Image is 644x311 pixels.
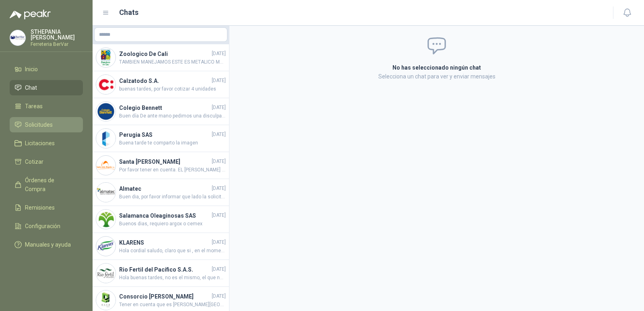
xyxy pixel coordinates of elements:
span: [DATE] [212,266,226,273]
a: Company LogoPerugia SAS[DATE]Buena tarde te comparto la imagen [93,125,229,152]
a: Licitaciones [10,136,83,151]
span: [DATE] [212,104,226,111]
h4: Consorcio [PERSON_NAME] [119,292,210,301]
span: [DATE] [212,77,226,84]
span: buenas tardes, por favor cotizar 4 unidades [119,85,226,93]
a: Company LogoAlmatec[DATE]Buen dia, por favor informar que lado la solicitas ? [93,179,229,206]
img: Company Logo [96,156,116,175]
span: Hola buenas tardes, no es el mismo, el que nosotros manejamos es marca truper y adjuntamos la fic... [119,274,226,282]
span: Hola cordial saludo, claro que si , en el momento en que la despachemos te adjunto la guía para e... [119,247,226,255]
span: Chat [25,83,37,92]
span: Tareas [25,102,43,111]
img: Company Logo [96,237,116,256]
img: Company Logo [96,129,116,148]
span: [DATE] [212,50,226,58]
span: Buen día De ante mano pedimos una disculpa por lo sucedido, novedad de la cotizacion el valor es ... [119,112,226,120]
span: Tener en cuenta que es [PERSON_NAME][GEOGRAPHIC_DATA] [119,301,226,309]
span: Buenos dias, requiero argox o cemex [119,220,226,228]
h2: No has seleccionado ningún chat [296,63,577,72]
h4: Zoologico De Cali [119,49,210,58]
h4: Colegio Bennett [119,103,210,112]
img: Company Logo [96,102,116,121]
span: Buen dia, por favor informar que lado la solicitas ? [119,193,226,201]
img: Company Logo [96,75,116,94]
img: Company Logo [10,30,25,45]
img: Logo peakr [10,10,51,19]
h4: Perugia SAS [119,130,210,139]
span: [DATE] [212,158,226,165]
img: Company Logo [96,264,116,283]
a: Company LogoSanta [PERSON_NAME][DATE]Por favor tener en cuenta. EL [PERSON_NAME] viene de 75 metr... [93,152,229,179]
h4: Salamanca Oleaginosas SAS [119,211,210,220]
span: [DATE] [212,131,226,138]
span: [DATE] [212,239,226,246]
h4: Santa [PERSON_NAME] [119,157,210,166]
a: Cotizar [10,154,83,169]
a: Company LogoSalamanca Oleaginosas SAS[DATE]Buenos dias, requiero argox o cemex [93,206,229,233]
h4: Calzatodo S.A. [119,76,210,85]
p: Selecciona un chat para ver y enviar mensajes [296,72,577,81]
h4: KLARENS [119,238,210,247]
p: STHEPANIA [PERSON_NAME] [31,29,83,40]
img: Company Logo [96,210,116,229]
span: [DATE] [212,185,226,192]
span: Licitaciones [25,139,55,148]
a: Manuales y ayuda [10,237,83,252]
a: Company LogoKLARENS[DATE]Hola cordial saludo, claro que si , en el momento en que la despachemos ... [93,233,229,260]
h4: Almatec [119,184,210,193]
span: [DATE] [212,212,226,219]
img: Company Logo [96,290,116,310]
p: Ferreteria BerVar [31,42,83,47]
span: [DATE] [212,292,226,300]
h1: Chats [119,7,138,18]
a: Company LogoZoologico De Cali[DATE]TAMBIEN MANEJAMOS ESTE ES METALICO MUY BUENO CON TODO GUSTO FE... [93,44,229,71]
span: TAMBIEN MANEJAMOS ESTE ES METALICO MUY BUENO CON TODO GUSTO FERRETERIA BERVAR [119,58,226,66]
a: Company LogoCalzatodo S.A.[DATE]buenas tardes, por favor cotizar 4 unidades [93,71,229,98]
span: Inicio [25,65,38,74]
span: Manuales y ayuda [25,240,71,249]
a: Company LogoRio Fertil del Pacífico S.A.S.[DATE]Hola buenas tardes, no es el mismo, el que nosotr... [93,260,229,287]
span: Remisiones [25,203,55,212]
a: Chat [10,80,83,95]
a: Tareas [10,99,83,114]
a: Remisiones [10,200,83,215]
h4: Rio Fertil del Pacífico S.A.S. [119,265,210,274]
img: Company Logo [96,183,116,202]
img: Company Logo [96,48,116,67]
span: Órdenes de Compra [25,176,75,194]
span: Cotizar [25,157,43,166]
a: Inicio [10,62,83,77]
a: Company LogoColegio Bennett[DATE]Buen día De ante mano pedimos una disculpa por lo sucedido, nove... [93,98,229,125]
a: Solicitudes [10,117,83,132]
span: Por favor tener en cuenta. EL [PERSON_NAME] viene de 75 metros, me confirmas si necesitas que ven... [119,166,226,174]
span: Buena tarde te comparto la imagen [119,139,226,147]
a: Configuración [10,218,83,234]
span: Configuración [25,222,60,231]
a: Órdenes de Compra [10,173,83,197]
span: Solicitudes [25,120,53,129]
